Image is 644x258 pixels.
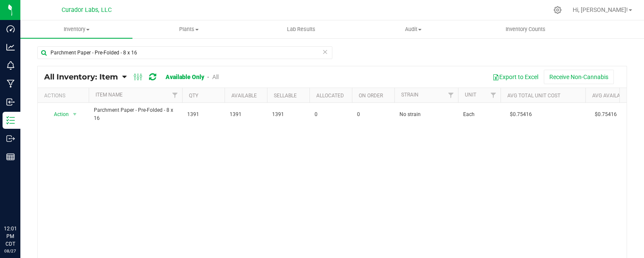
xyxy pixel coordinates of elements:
[189,93,198,99] a: Qty
[230,111,262,119] span: 1391
[272,111,304,119] span: 1391
[44,72,122,82] a: All Inventory: Item
[552,6,563,14] div: Manage settings
[44,93,85,99] div: Actions
[6,153,15,161] inline-svg: Reports
[132,20,245,38] a: Plants
[465,92,476,98] a: Unit
[6,43,15,51] inline-svg: Analytics
[166,74,204,80] a: Available Only
[494,26,557,33] span: Inventory Counts
[4,248,17,254] p: 08/27
[506,108,536,121] span: $0.75416
[357,111,389,119] span: 0
[20,20,132,38] a: Inventory
[359,93,383,99] a: On Order
[94,106,177,122] span: Parchment Paper - Pre-Folded - 8 x 16
[463,111,495,119] span: Each
[96,92,123,98] a: Item Name
[187,111,219,119] span: 1391
[487,88,501,102] a: Filter
[316,93,344,99] a: Allocated
[444,88,458,102] a: Filter
[6,61,15,70] inline-svg: Monitoring
[6,98,15,106] inline-svg: Inbound
[4,225,17,248] p: 12:01 PM CDT
[276,26,327,33] span: Lab Results
[46,108,69,120] span: Action
[62,6,112,14] span: Curador Labs, LLC
[507,93,560,99] a: Avg Total Unit Cost
[44,72,118,82] span: All Inventory: Item
[231,93,257,99] a: Available
[6,25,15,33] inline-svg: Dashboard
[544,70,614,84] button: Receive Non-Cannabis
[168,88,182,102] a: Filter
[245,20,357,38] a: Lab Results
[315,111,347,119] span: 0
[8,190,34,215] iframe: Resource center
[20,26,132,33] span: Inventory
[399,111,453,119] span: No strain
[487,70,544,84] button: Export to Excel
[591,108,621,121] span: $0.75416
[212,74,219,80] a: All
[357,20,469,38] a: Audit
[6,134,15,143] inline-svg: Outbound
[357,26,469,33] span: Audit
[6,116,15,125] inline-svg: Inventory
[401,92,419,98] a: Strain
[274,93,297,99] a: Sellable
[470,20,582,38] a: Inventory Counts
[133,26,244,33] span: Plants
[6,79,15,88] inline-svg: Manufacturing
[573,6,628,13] span: Hi, [PERSON_NAME]!
[322,46,328,57] span: Clear
[37,46,332,59] input: Search Item Name, Retail Display Name, SKU, Part Number...
[70,108,80,120] span: select
[25,189,35,199] iframe: Resource center unread badge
